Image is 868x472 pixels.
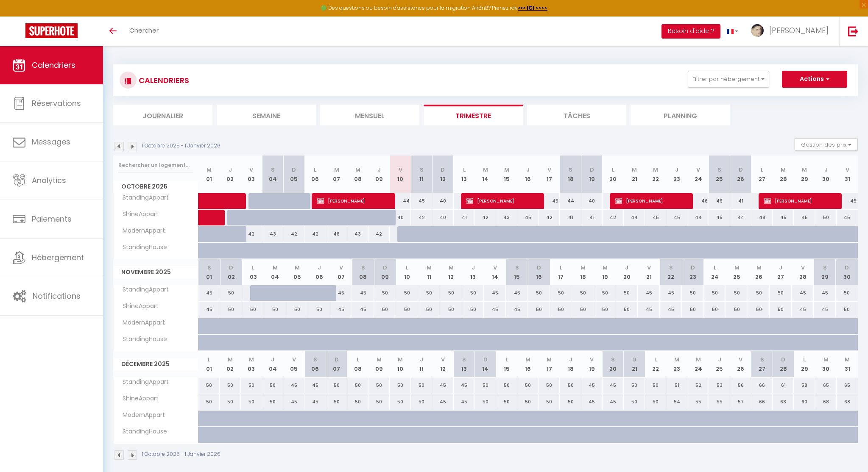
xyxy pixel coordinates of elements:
[682,302,704,317] div: 50
[496,351,517,377] th: 15
[484,285,506,301] div: 45
[688,71,769,88] button: Filtrer par hébergement
[539,193,560,209] div: 45
[304,155,326,193] th: 06
[418,259,440,285] th: 11
[709,351,730,377] th: 25
[645,351,666,377] th: 22
[466,193,537,209] span: [PERSON_NAME]
[32,252,84,263] span: Hébergement
[666,351,687,377] th: 23
[220,259,242,285] th: 02
[506,285,528,301] div: 45
[714,264,716,272] abbr: L
[550,302,572,317] div: 50
[836,285,858,301] div: 50
[462,302,484,317] div: 50
[420,166,424,174] abbr: S
[374,285,396,301] div: 50
[815,210,836,225] div: 50
[462,259,484,285] th: 13
[730,210,751,225] div: 44
[517,351,539,377] th: 16
[242,259,264,285] th: 03
[691,264,695,272] abbr: D
[347,351,368,377] th: 08
[726,285,748,301] div: 50
[625,264,628,272] abbr: J
[334,166,339,174] abbr: M
[198,285,220,301] div: 45
[781,166,786,174] abbr: M
[25,23,78,38] img: Super Booking
[326,155,347,193] th: 07
[347,155,368,193] th: 08
[631,105,730,125] li: Planning
[352,302,374,317] div: 45
[411,210,432,225] div: 42
[675,166,678,174] abbr: J
[560,351,581,377] th: 18
[638,259,660,285] th: 21
[624,351,645,377] th: 21
[249,355,254,364] abbr: M
[262,155,283,193] th: 04
[572,285,594,301] div: 50
[837,155,858,193] th: 31
[283,155,304,193] th: 05
[517,210,539,225] div: 45
[32,98,81,108] span: Réservations
[308,302,330,317] div: 50
[661,24,720,39] button: Besoin d'aide ?
[773,210,794,225] div: 45
[837,210,858,225] div: 45
[352,285,374,301] div: 45
[837,351,858,377] th: 31
[794,351,815,377] th: 29
[612,166,614,174] abbr: L
[198,155,220,193] th: 01
[220,285,242,301] div: 50
[454,210,475,225] div: 41
[704,302,726,317] div: 50
[669,264,673,272] abbr: S
[632,166,637,174] abbr: M
[748,259,770,285] th: 26
[396,285,418,301] div: 50
[229,264,233,272] abbr: D
[432,351,453,377] th: 12
[748,302,770,317] div: 50
[32,214,72,224] span: Paiements
[295,264,300,272] abbr: M
[624,210,645,225] div: 44
[539,210,560,225] div: 42
[390,155,411,193] th: 10
[603,210,624,225] div: 42
[355,166,360,174] abbr: M
[801,264,805,272] abbr: V
[792,285,814,301] div: 45
[518,4,547,11] a: >>> ICI <<<<
[357,355,359,364] abbr: L
[660,259,682,285] th: 22
[493,264,497,272] abbr: V
[114,266,198,278] span: Novembre 2025
[241,351,262,377] th: 03
[228,355,233,364] abbr: M
[142,142,220,150] p: 1 Octobre 2025 - 1 Janvier 2026
[745,17,839,46] a: ... [PERSON_NAME]
[814,285,836,301] div: 45
[517,155,539,193] th: 16
[539,351,560,377] th: 17
[283,351,304,377] th: 05
[441,166,445,174] abbr: D
[769,25,829,36] span: [PERSON_NAME]
[848,26,859,36] img: logout
[283,226,304,242] div: 42
[666,210,687,225] div: 45
[528,285,550,301] div: 50
[794,210,815,225] div: 45
[779,264,782,272] abbr: J
[638,285,660,301] div: 45
[581,155,603,193] th: 19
